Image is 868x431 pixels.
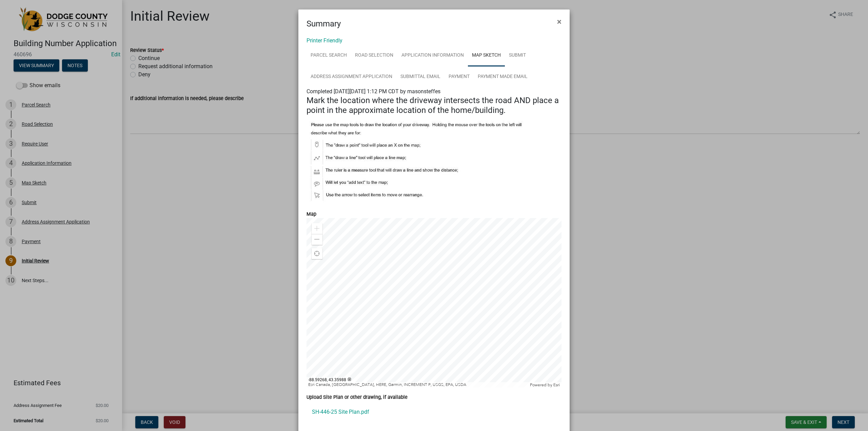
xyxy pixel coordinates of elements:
[312,223,322,234] div: Zoom in
[557,17,561,26] span: ×
[397,45,468,66] a: Application Information
[307,66,396,88] a: Address Assignment Application
[552,12,567,31] button: Close
[553,383,560,387] a: Esri
[307,96,561,115] h4: Mark the location where the driveway intersects the road AND place a point in the approximate loc...
[505,45,530,66] a: Submit
[528,382,561,388] div: Powered by
[307,37,342,44] a: Printer Friendly
[474,66,532,88] a: Payment Made Email
[396,66,445,88] a: Submittal Email
[307,118,524,204] img: map_tools_help-sm_24441579-28a2-454c-9132-f70407ae53ac.jpg
[307,212,316,217] label: Map
[307,404,561,420] a: SH-446-25 Site Plan.pdf
[307,382,528,388] div: Esri Canada, [GEOGRAPHIC_DATA], HERE, Garmin, INCREMENT P, USGS, EPA, USDA
[307,88,440,95] span: Completed [DATE][DATE] 1:12 PM CDT by masonsteffes
[307,395,408,400] label: Upload Site Plan or other drawing, if available
[351,45,397,66] a: Road Selection
[307,18,341,30] h4: Summary
[312,248,322,259] div: Find my location
[312,234,322,245] div: Zoom out
[468,45,505,66] a: Map Sketch
[307,45,351,66] a: Parcel Search
[445,66,474,88] a: Payment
